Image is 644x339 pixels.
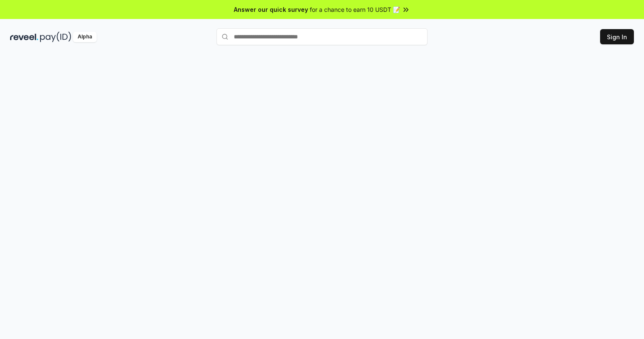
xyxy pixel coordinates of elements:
img: reveel_dark [10,32,38,42]
div: Alpha [73,32,97,42]
img: pay_id [40,32,71,42]
span: for a chance to earn 10 USDT 📝 [310,5,400,14]
span: Answer our quick survey [234,5,308,14]
button: Sign In [600,29,634,44]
